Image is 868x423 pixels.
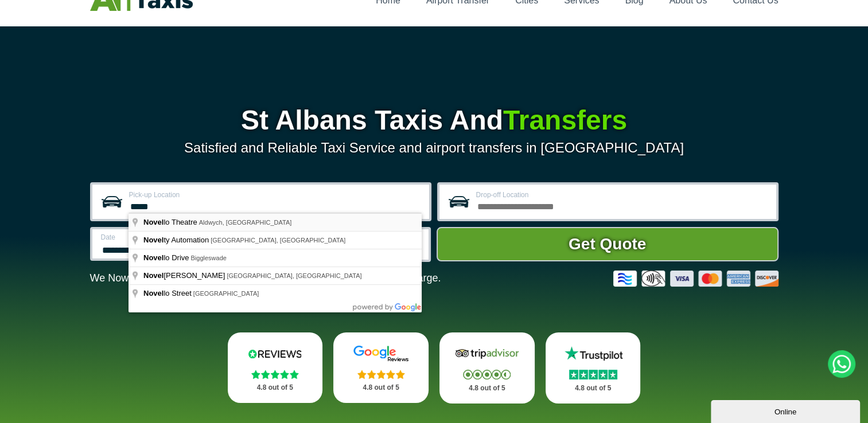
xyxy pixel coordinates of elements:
[546,332,641,404] a: Trustpilot Stars 4.8 out of 5
[143,218,199,226] span: lo Theatre
[569,370,617,379] img: Stars
[90,107,779,134] h1: St Albans Taxis And
[90,140,779,156] p: Satisfied and Reliable Taxi Service and airport transfers in [GEOGRAPHIC_DATA]
[143,289,164,297] span: Novel
[143,271,227,280] span: [PERSON_NAME]
[101,234,248,241] label: Date
[227,272,361,279] span: [GEOGRAPHIC_DATA], [GEOGRAPHIC_DATA]
[559,345,628,362] img: Trustpilot
[452,381,522,395] p: 4.8 out of 5
[439,332,535,404] a: Tripadvisor Stars 4.8 out of 5
[143,253,164,262] span: Novel
[240,345,309,362] img: Reviews.io
[211,237,345,244] span: [GEOGRAPHIC_DATA], [GEOGRAPHIC_DATA]
[357,370,405,379] img: Stars
[711,398,862,423] iframe: chat widget
[193,290,259,297] span: [GEOGRAPHIC_DATA]
[190,254,226,261] span: Biggleswade
[333,332,429,403] a: Google Stars 4.8 out of 5
[143,218,164,226] span: Novel
[143,236,211,244] span: ty Automation
[143,289,193,297] span: lo Street
[251,370,299,379] img: Stars
[453,345,521,362] img: Tripadvisor
[240,381,310,395] p: 4.8 out of 5
[143,271,164,280] span: Novel
[90,272,441,284] p: We Now Accept Card & Contactless Payment In
[476,191,769,198] label: Drop-off Location
[228,332,323,403] a: Reviews.io Stars 4.8 out of 5
[503,105,627,135] span: Transfers
[199,219,292,226] span: Aldwych, [GEOGRAPHIC_DATA]
[143,236,164,244] span: Novel
[613,271,779,287] img: Credit And Debit Cards
[558,381,628,395] p: 4.8 out of 5
[437,227,779,261] button: Get Quote
[143,253,190,262] span: lo Drive
[463,370,511,379] img: Stars
[129,191,422,198] label: Pick-up Location
[346,381,416,395] p: 4.8 out of 5
[347,345,415,362] img: Google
